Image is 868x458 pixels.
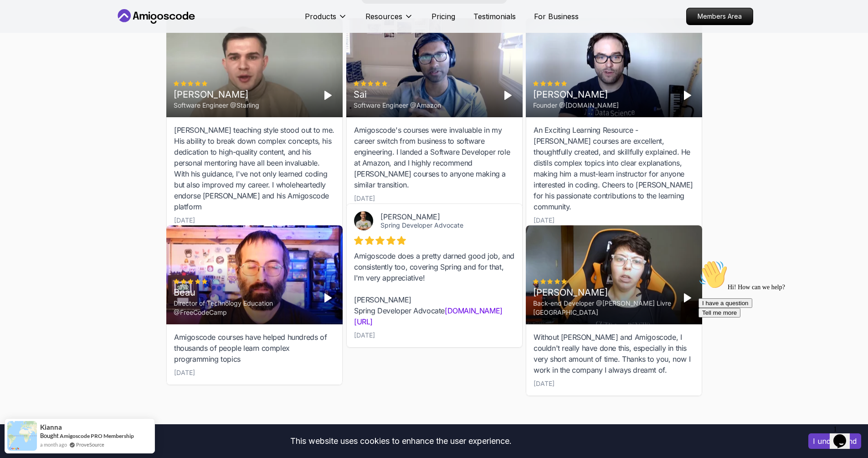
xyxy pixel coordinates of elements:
a: Testimonials [473,11,516,22]
button: Tell me more [4,52,46,61]
div: [PERSON_NAME] [533,286,673,299]
div: Without [PERSON_NAME] and Amigoscode, I couldn't really have done this, especially in this very s... [534,332,694,376]
p: Members Area [687,8,753,25]
a: Spring Developer Advocate [380,221,463,229]
div: [PERSON_NAME] [533,88,619,101]
img: provesource social proof notification image [7,421,37,451]
p: Products [305,11,336,22]
button: Play [320,88,335,103]
button: Play [680,88,694,103]
button: I have a question [4,42,57,52]
button: Play [680,291,694,306]
button: Accept cookies [808,433,861,449]
img: Josh Long avatar [354,211,373,230]
button: Play [500,88,515,103]
a: Pricing [431,11,455,22]
div: An Exciting Learning Resource - [PERSON_NAME] courses are excellent, thoughtfully created, and sk... [534,125,694,213]
div: Amigoscode's courses were invaluable in my career switch from business to software engineering. I... [354,125,515,191]
a: Members Area [686,8,753,25]
iframe: chat widget [695,256,859,417]
div: [DATE] [354,194,375,203]
button: Play [320,291,335,306]
div: Sai [354,88,441,101]
div: 👋Hi! How can we help?I have a questionTell me more [4,4,168,61]
div: Back-end Developer @[PERSON_NAME] Livre [GEOGRAPHIC_DATA] [533,299,673,317]
div: [PERSON_NAME] [174,88,259,101]
span: Kianna [40,423,62,431]
span: Hi! How can we help? [4,27,90,34]
a: [DOMAIN_NAME][URL] [354,306,503,326]
span: a month ago [40,441,67,448]
p: Resources [365,11,402,22]
div: [PERSON_NAME] [380,212,500,221]
a: ProveSource [76,441,104,448]
div: [DATE] [534,380,555,389]
div: This website uses cookies to enhance the user experience. [7,431,795,451]
div: Amigoscode courses have helped hundreds of thousands of people learn complex programming topics [174,332,335,365]
div: Software Engineer @Starling [174,101,259,110]
div: Amigoscode does a pretty darned good job, and consistently too, covering Spring and for that, I'm... [354,250,515,327]
div: Founder @[DOMAIN_NAME] [533,101,619,110]
button: Products [305,11,347,29]
iframe: chat widget [830,422,859,449]
img: :wave: [4,4,33,33]
div: [DATE] [174,369,195,378]
div: [DATE] [174,216,195,225]
span: Bought [40,432,59,439]
div: [DATE] [534,216,555,225]
div: Software Engineer @Amazon [354,101,441,110]
div: Director of Technology Education @FreeCodeCamp [174,299,313,317]
div: [DATE] [354,331,375,340]
div: [PERSON_NAME] teaching style stood out to me. His ability to break down complex concepts, his ded... [174,125,335,213]
a: For Business [534,11,579,22]
div: Beau [174,286,313,299]
button: Resources [365,11,413,29]
a: Amigoscode PRO Membership [60,432,134,439]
